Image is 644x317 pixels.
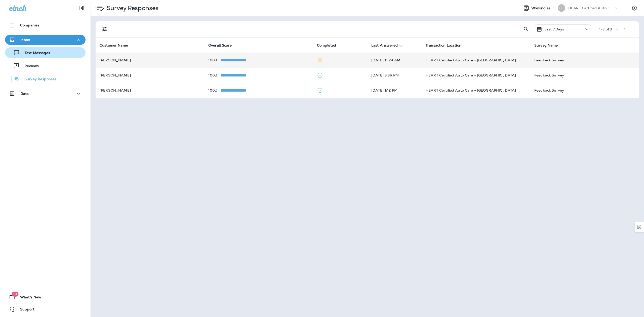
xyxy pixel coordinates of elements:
[530,68,639,83] td: Feedback Survey
[317,43,336,48] span: Completed
[19,64,39,69] p: Reviews
[20,38,30,42] p: Inbox
[568,6,614,10] p: HEART Certified Auto Care
[100,43,128,48] span: Customer Name
[5,292,86,302] button: 19What's New
[630,4,639,13] button: Settings
[208,73,221,77] p: 100%
[5,47,86,58] button: Text Messages
[422,68,530,83] td: HEART Certified Auto Care - [GEOGRAPHIC_DATA]
[530,83,639,98] td: Feedback Survey
[367,83,422,98] td: [DATE] 1:12 PM
[371,43,398,48] span: Last Answered
[96,68,204,83] td: [PERSON_NAME]
[12,292,18,297] span: 19
[637,225,642,229] img: Detect Auto
[422,83,530,98] td: HEART Certified Auto Care - [GEOGRAPHIC_DATA]
[5,89,86,99] button: Data
[15,295,41,301] span: What's New
[531,6,553,10] span: Working as:
[317,43,343,48] span: Completed
[5,20,86,30] button: Companies
[558,4,565,12] div: HC
[100,24,110,34] button: Filters
[208,58,221,62] p: 100%
[371,43,404,48] span: Last Answered
[105,4,158,12] p: Survey Responses
[208,88,221,92] p: 100%
[5,73,86,84] button: Survey Responses
[20,51,50,56] p: Text Messages
[5,60,86,71] button: Reviews
[367,68,422,83] td: [DATE] 3:36 PM
[19,77,56,82] p: Survey Responses
[426,43,461,48] span: Transaction Location
[100,43,135,48] span: Customer Name
[5,304,86,314] button: Support
[599,27,612,31] div: 1 - 3 of 3
[426,43,468,48] span: Transaction Location
[208,43,232,48] span: Overall Score
[75,3,89,13] button: Collapse Sidebar
[422,53,530,68] td: HEART Certified Auto Care - [GEOGRAPHIC_DATA]
[534,43,565,48] span: Survey Name
[20,92,29,96] p: Data
[530,53,639,68] td: Feedback Survey
[96,83,204,98] td: [PERSON_NAME]
[96,53,204,68] td: [PERSON_NAME]
[534,43,558,48] span: Survey Name
[208,43,238,48] span: Overall Score
[20,23,39,27] p: Companies
[544,27,564,31] p: Last 7 Days
[15,307,34,313] span: Support
[5,35,86,45] button: Inbox
[367,53,422,68] td: [DATE] 11:24 AM
[521,24,531,34] button: Search Survey Responses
